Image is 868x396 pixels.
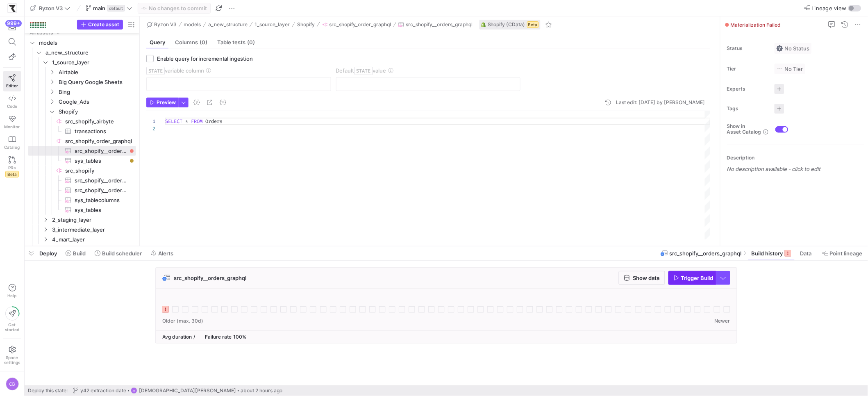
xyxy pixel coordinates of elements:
[255,22,290,27] span: 1_source_layer
[205,118,223,125] span: Orders
[7,293,17,298] span: Help
[727,155,865,161] p: Description
[6,83,18,88] span: Editor
[75,176,127,185] span: src_shopify__order_gateways​​​​​​​​​
[3,153,21,181] a: PRsBeta
[247,40,255,45] span: (0)
[668,271,716,285] button: Trigger Build
[147,246,177,260] button: Alerts
[752,250,783,257] span: Build history
[182,20,203,30] button: models
[65,137,135,146] span: src_shopify_order_graphql​​​​​​​​
[800,250,812,257] span: Data
[28,116,136,126] a: src_shopify_airbyte​​​​​​​​
[71,385,284,396] button: y42 extraction dateCB[DEMOGRAPHIC_DATA][PERSON_NAME]about 2 hours ago
[146,67,165,75] span: STATE
[65,117,135,126] span: src_shopify_airbyte​​​​​​​​
[102,250,142,257] span: Build scheduler
[28,205,136,215] div: Press SPACE to select this row.
[206,20,250,30] button: a_new_structure
[59,107,135,116] span: Shopify
[812,5,847,11] span: Lineage view
[131,387,137,394] div: CB
[77,20,123,30] button: Create asset
[830,250,863,257] span: Point lineage
[406,22,473,27] span: src_shopify__orders_graphql
[59,68,135,77] span: Airtable
[200,40,207,45] span: (0)
[162,334,192,340] span: Avg duration
[28,166,136,175] a: src_shopify​​​​​​​​
[52,58,135,67] span: 1_source_layer
[28,388,68,394] span: Deploy this state:
[28,48,136,57] div: Press SPACE to select this row.
[3,303,21,335] button: Getstarted
[75,156,127,166] span: sys_tables​​​​​​​​​
[777,66,803,72] span: No Tier
[39,5,63,11] span: Ryzon V3
[8,4,16,12] img: https://storage.googleapis.com/y42-prod-data-exchange/images/sBsRsYb6BHzNxH9w4w8ylRuridc3cmH4JEFn...
[154,22,177,27] span: Ryzon V3
[7,104,17,109] span: Code
[28,195,136,205] a: sys_tablecolumns​​​​​​​​​
[727,166,865,172] p: No description available - click to edit
[727,66,768,72] span: Tier
[28,166,136,175] div: Press SPACE to select this row.
[727,106,768,112] span: Tags
[5,322,19,332] span: Get started
[616,100,705,105] div: Last edit: [DATE] by [PERSON_NAME]
[777,66,783,72] img: No tier
[28,38,136,48] div: Press SPACE to select this row.
[3,376,21,393] button: CB
[295,20,317,30] button: Shopify
[175,40,207,45] span: Columns
[28,126,136,136] div: Press SPACE to select this row.
[59,77,135,87] span: Big Query Google Sheets
[191,118,202,125] span: FROM
[174,275,246,281] span: src_shopify__orders_graphql
[775,43,812,54] button: No statusNo Status
[527,21,539,28] span: Beta
[139,388,236,394] span: [DEMOGRAPHIC_DATA][PERSON_NAME]
[73,250,86,257] span: Build
[28,116,136,126] div: Press SPACE to select this row.
[488,22,525,27] span: Shopify (CData)
[93,5,105,11] span: main
[28,107,136,116] div: Press SPACE to select this row.
[28,156,136,166] a: sys_tables​​​​​​​​​
[5,124,20,129] span: Monitor
[3,71,21,91] a: Editor
[28,77,136,87] div: Press SPACE to select this row.
[28,136,136,146] a: src_shopify_order_graphql​​​​​​​​
[731,22,781,28] span: Materialization Failed
[88,22,119,27] span: Create asset
[797,246,817,260] button: Data
[297,22,315,27] span: Shopify
[91,246,145,260] button: Build scheduler
[52,225,135,234] span: 3_intermediate_layer
[157,55,253,62] span: Enable query for incremental ingestion
[727,86,768,92] span: Experts
[777,45,810,52] span: No Status
[354,67,373,75] span: STATE
[65,166,135,175] span: src_shopify​​​​​​​​
[146,98,179,107] button: Preview
[253,20,292,30] button: 1_source_layer
[28,87,136,97] div: Press SPACE to select this row.
[28,185,136,195] div: Press SPACE to select this row.
[748,246,795,260] button: Build history
[217,40,255,45] span: Table tests
[184,22,201,27] span: models
[28,156,136,166] div: Press SPACE to select this row.
[241,388,282,394] span: about 2 hours ago
[396,20,475,30] button: src_shopify__orders_graphql
[28,185,136,195] a: src_shopify__order_transactions​​​​​​​​​
[6,378,19,391] div: CB
[28,3,72,14] button: Ryzon V3
[205,334,232,340] span: Failure rate
[146,118,155,125] div: 1
[52,215,135,225] span: 2_staging_layer
[5,20,22,27] div: 999+
[28,195,136,205] div: Press SPACE to select this row.
[62,246,89,260] button: Build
